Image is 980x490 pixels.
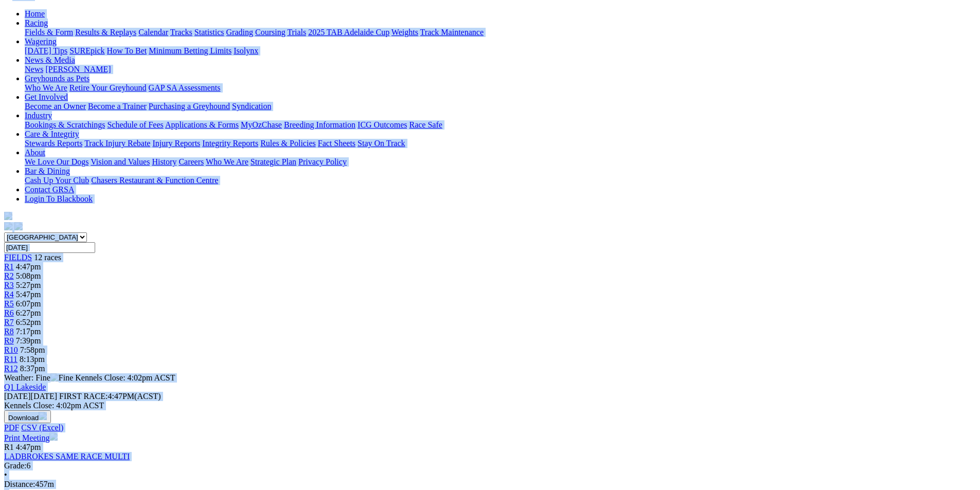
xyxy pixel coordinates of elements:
a: Vision and Values [91,157,150,166]
img: logo-grsa-white.png [4,212,12,220]
a: Minimum Betting Limits [149,46,231,55]
span: 12 races [34,253,61,262]
div: Racing [25,28,976,37]
a: Syndication [232,102,271,111]
span: 4:47pm [16,443,41,451]
a: Tracks [170,28,192,37]
a: Greyhounds as Pets [25,74,90,83]
a: Contact GRSA [25,185,74,194]
a: SUREpick [69,46,104,55]
div: Industry [25,120,976,130]
div: Care & Integrity [25,139,976,148]
div: About [25,157,976,167]
span: FIRST RACE: [59,392,108,401]
input: Select date [4,242,95,253]
a: About [25,148,45,157]
a: Home [25,9,45,18]
a: Q1 Lakeside [4,383,46,391]
a: News [25,65,43,74]
img: printer.svg [49,432,58,441]
a: Bookings & Scratchings [25,120,105,129]
a: MyOzChase [241,120,282,129]
a: R7 [4,318,14,326]
div: Greyhounds as Pets [25,83,976,93]
span: 6:27pm [16,308,41,317]
a: ICG Outcomes [358,120,407,129]
a: R2 [4,271,14,280]
a: Retire Your Greyhound [69,83,147,92]
a: R3 [4,281,14,289]
a: Injury Reports [152,139,200,148]
span: Weather: Fine [4,373,75,382]
img: download.svg [39,412,47,420]
a: Isolynx [234,46,258,55]
span: 5:08pm [16,271,41,280]
a: Track Injury Rebate [84,139,150,148]
a: History [152,157,176,166]
div: Download [4,423,976,432]
button: Download [4,410,51,423]
span: 4:47PM(ACST) [59,392,161,401]
a: Who We Are [25,83,67,92]
a: Breeding Information [284,120,355,129]
a: Become a Trainer [88,102,147,111]
a: Grading [226,28,253,37]
a: Careers [179,157,204,166]
a: Stewards Reports [25,139,82,148]
a: Get Involved [25,93,68,101]
a: R9 [4,336,14,345]
a: Trials [287,28,306,37]
a: R4 [4,290,14,299]
a: News & Media [25,56,75,64]
a: R6 [4,308,14,317]
span: 6:52pm [16,318,41,326]
div: News & Media [25,65,976,74]
a: Results & Replays [75,28,136,37]
a: Print Meeting [4,433,58,442]
img: Fine [50,373,73,383]
div: Bar & Dining [25,176,976,185]
a: Privacy Policy [298,157,347,166]
a: CSV (Excel) [21,423,63,432]
div: 6 [4,461,976,470]
a: Integrity Reports [202,139,258,148]
img: twitter.svg [14,222,23,230]
a: Cash Up Your Club [25,176,89,185]
div: Kennels Close: 4:02pm ACST [4,401,976,410]
a: R11 [4,355,17,364]
div: Wagering [25,46,976,56]
span: 7:58pm [20,346,45,354]
a: R1 [4,262,14,271]
img: facebook.svg [4,222,12,230]
a: [PERSON_NAME] [45,65,111,74]
a: Chasers Restaurant & Function Centre [91,176,218,185]
a: Rules & Policies [260,139,316,148]
a: R10 [4,346,18,354]
a: PDF [4,423,19,432]
a: [DATE] Tips [25,46,67,55]
a: Become an Owner [25,102,86,111]
span: [DATE] [4,392,57,401]
span: 7:39pm [16,336,41,345]
span: Kennels Close: 4:02pm ACST [75,373,175,382]
a: R12 [4,364,18,373]
a: Schedule of Fees [107,120,163,129]
span: 5:47pm [16,290,41,299]
a: Applications & Forms [165,120,239,129]
a: R5 [4,299,14,308]
a: R8 [4,327,14,336]
span: 7:17pm [16,327,41,336]
span: [DATE] [4,392,31,401]
a: Calendar [138,28,168,37]
a: We Love Our Dogs [25,157,88,166]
